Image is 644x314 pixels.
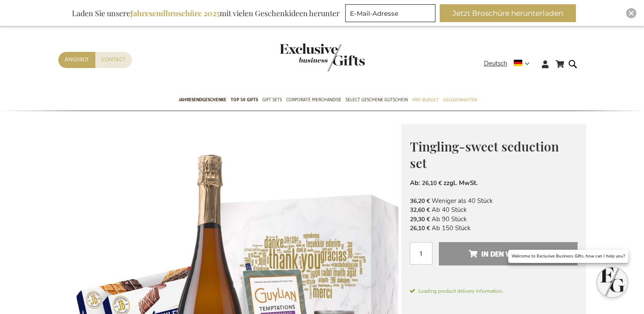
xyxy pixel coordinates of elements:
b: Jahresendbroschüre 2025 [130,8,220,18]
span: TOP 50 Gifts [231,95,258,104]
span: Deutsch [484,59,507,69]
span: 29,30 € [410,215,430,223]
a: Select Geschenk Gutschein [346,90,408,111]
a: store logo [280,43,322,71]
font: Ab 40 Stück [410,206,467,214]
font: Weniger als 40 Stück [410,197,493,205]
input: Menge [410,242,432,265]
span: Jahresendgeschenke [179,95,226,104]
form: marketing offers and promotions [345,4,438,25]
a: Corporate Merchandise [286,90,341,111]
div: Close [626,8,636,18]
font: Ab 90 Stück [410,215,467,223]
img: Close [629,11,634,16]
span: Corporate Merchandise [286,95,341,104]
span: Gift Sets [262,95,282,104]
span: 26,10 € [410,224,430,232]
span: 26,10 € [422,179,442,187]
button: Jetzt Broschüre herunterladen [440,4,576,22]
div: Laden Sie unsere mit vielen Geschenkideen herunter [68,4,343,22]
a: Pro Budget [412,90,438,111]
span: Ab: [410,179,420,187]
a: TOP 50 Gifts [231,90,258,111]
span: Tingling-sweet seduction set [410,138,559,171]
span: Pro Budget [412,95,438,104]
a: Gift Sets [262,90,282,111]
font: Ab 150 Stück [410,224,471,232]
span: Gelegenheiten [443,95,477,104]
a: Jahresendgeschenke [179,90,226,111]
span: Select Geschenk Gutschein [346,95,408,104]
a: Contact [95,52,132,68]
span: 32,60 € [410,206,430,214]
span: 36,20 € [410,197,430,205]
span: zzgl. MwSt. [444,179,478,187]
input: E-Mail-Adresse [345,4,435,22]
a: Angebot [58,52,95,68]
img: Exclusive Business gifts logo [280,43,365,71]
span: Loading product delivery information. [410,287,578,295]
a: Gelegenheiten [443,90,477,111]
